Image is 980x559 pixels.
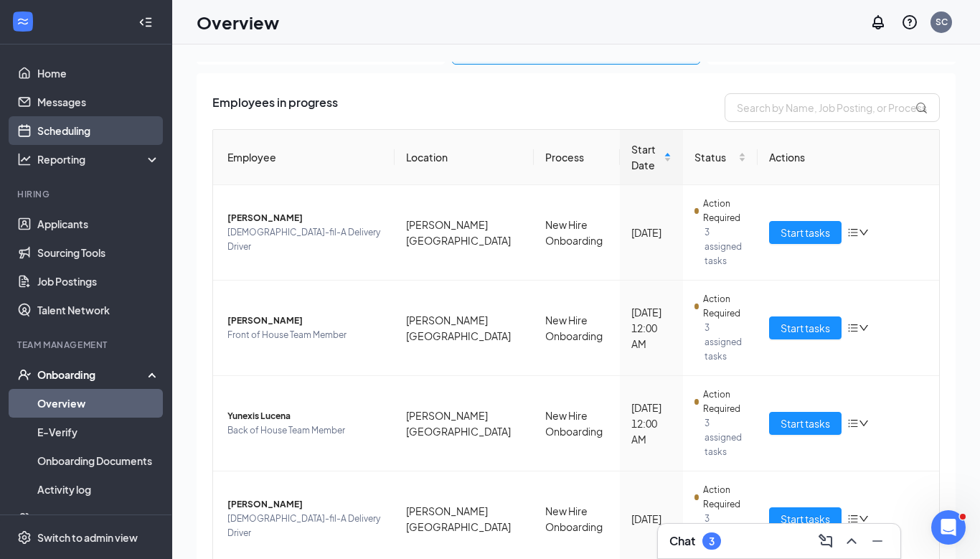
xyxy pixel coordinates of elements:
span: [PERSON_NAME] [227,497,383,512]
a: Job Postings [37,267,160,296]
th: Process [534,130,620,185]
div: SC [936,16,948,28]
th: Location [395,130,534,185]
span: [PERSON_NAME] [227,211,383,225]
svg: QuestionInfo [901,14,918,31]
span: Start Date [631,141,661,173]
span: Action Required [703,292,746,321]
div: [DATE] [631,225,672,240]
span: Yunexis Lucena [227,409,383,423]
h1: Overview [197,10,279,34]
span: [DEMOGRAPHIC_DATA]-fil-A Delivery Driver [227,512,383,540]
a: Sourcing Tools [37,238,160,267]
span: 3 assigned tasks [705,416,746,459]
button: Start tasks [769,412,842,435]
a: Home [37,59,160,88]
a: Talent Network [37,296,160,324]
a: E-Verify [37,418,160,446]
svg: Settings [17,530,32,545]
span: Employees in progress [212,93,338,122]
input: Search by Name, Job Posting, or Process [725,93,940,122]
span: Start tasks [781,415,830,431]
span: down [859,227,869,238]
span: Back of House Team Member [227,423,383,438]
a: Activity log [37,475,160,504]
div: Onboarding [37,367,148,382]
span: Action Required [703,197,746,225]
td: [PERSON_NAME][GEOGRAPHIC_DATA] [395,376,534,471]
span: Status [694,149,735,165]
span: [PERSON_NAME] [227,314,383,328]
button: ChevronUp [840,530,863,553]
button: ComposeMessage [814,530,837,553]
div: 3 [709,535,715,548]
button: Start tasks [769,316,842,339]
td: New Hire Onboarding [534,376,620,471]
svg: Analysis [17,152,32,166]
span: bars [847,418,859,429]
span: Start tasks [781,511,830,527]
svg: Minimize [869,532,886,550]
span: Action Required [703,387,746,416]
button: Minimize [866,530,889,553]
div: Reporting [37,152,161,166]
span: bars [847,322,859,334]
th: Status [683,130,758,185]
span: 3 assigned tasks [705,321,746,364]
span: down [859,323,869,333]
svg: ComposeMessage [817,532,834,550]
span: down [859,514,869,524]
span: down [859,418,869,428]
div: [DATE] 12:00 AM [631,304,672,352]
a: Onboarding Documents [37,446,160,475]
div: Hiring [17,188,157,200]
td: [PERSON_NAME][GEOGRAPHIC_DATA] [395,281,534,376]
button: Start tasks [769,507,842,530]
a: Overview [37,389,160,418]
div: Switch to admin view [37,530,138,545]
span: Action Required [703,483,746,512]
span: Start tasks [781,225,830,240]
span: [DEMOGRAPHIC_DATA]-fil-A Delivery Driver [227,225,383,254]
svg: WorkstreamLogo [16,14,30,29]
div: [DATE] [631,511,672,527]
span: 3 assigned tasks [705,225,746,268]
svg: UserCheck [17,367,32,382]
td: New Hire Onboarding [534,281,620,376]
a: Team [37,504,160,532]
a: Messages [37,88,160,116]
span: bars [847,513,859,525]
span: Front of House Team Member [227,328,383,342]
iframe: Intercom live chat [931,510,966,545]
svg: Notifications [870,14,887,31]
th: Employee [213,130,395,185]
th: Actions [758,130,939,185]
td: New Hire Onboarding [534,185,620,281]
h3: Chat [669,533,695,549]
svg: Collapse [138,15,153,29]
a: Scheduling [37,116,160,145]
span: 3 assigned tasks [705,512,746,555]
span: bars [847,227,859,238]
a: Applicants [37,210,160,238]
button: Start tasks [769,221,842,244]
div: Team Management [17,339,157,351]
td: [PERSON_NAME][GEOGRAPHIC_DATA] [395,185,534,281]
span: Start tasks [781,320,830,336]
div: [DATE] 12:00 AM [631,400,672,447]
svg: ChevronUp [843,532,860,550]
